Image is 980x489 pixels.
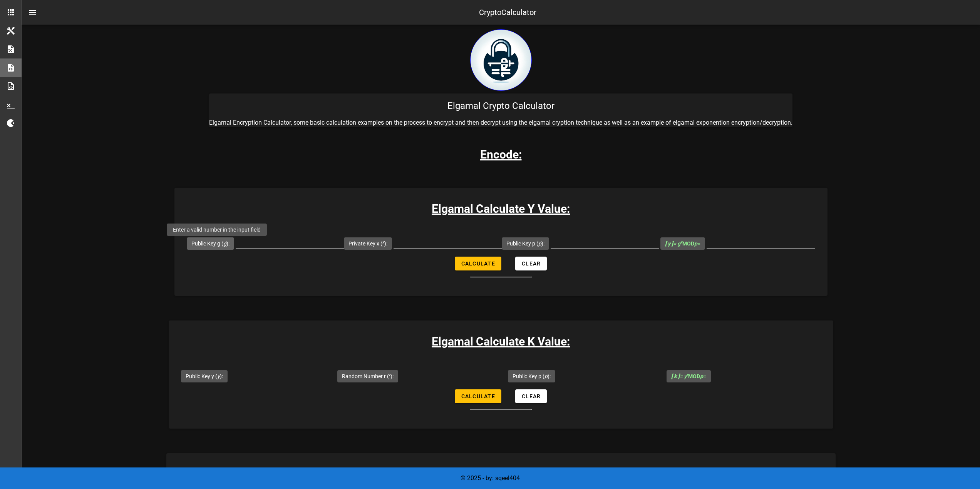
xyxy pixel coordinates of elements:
[671,373,706,379] span: MOD =
[470,85,532,92] a: home
[455,389,501,403] button: Calculate
[209,93,792,118] div: Elgamal Crypto Calculator
[521,393,541,399] span: Clear
[479,7,536,18] div: CryptoCalculator
[186,372,223,380] label: Public Key y ( ):
[513,372,551,380] label: Public Key p ( ):
[665,240,700,247] span: MOD =
[544,373,548,379] i: p
[166,466,836,483] h3: Elgamal Calculate C1 Value:
[461,474,520,482] span: © 2025 - by: sqeel404
[209,118,792,127] p: Elgamal Encryption Calculator, some basic calculation examples on the process to encrypt and then...
[671,373,688,379] i: = y
[521,260,541,267] span: Clear
[665,240,673,247] b: [ y ]
[694,240,697,247] i: p
[389,372,390,377] sup: r
[665,240,682,247] i: = g
[174,200,828,217] h3: Elgamal Calculate Y Value:
[169,333,833,350] h3: Elgamal Calculate K Value:
[342,372,394,380] label: Random Number r ( ):
[348,240,387,247] label: Private Key x ( ):
[515,257,547,270] button: Clear
[382,240,384,245] sup: x
[461,260,495,267] span: Calculate
[506,240,544,247] label: Public Key p ( ):
[538,240,541,247] i: p
[515,389,547,403] button: Clear
[217,373,220,379] i: y
[223,240,226,247] i: g
[687,372,688,377] sup: r
[455,257,501,270] button: Calculate
[470,29,532,91] img: encryption logo
[700,373,703,379] i: p
[671,373,680,379] b: [ k ]
[680,240,682,245] sup: x
[480,146,522,163] h3: Encode:
[23,3,42,22] button: nav-menu-toggle
[461,393,495,399] span: Calculate
[191,240,230,247] label: Public Key g ( ):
